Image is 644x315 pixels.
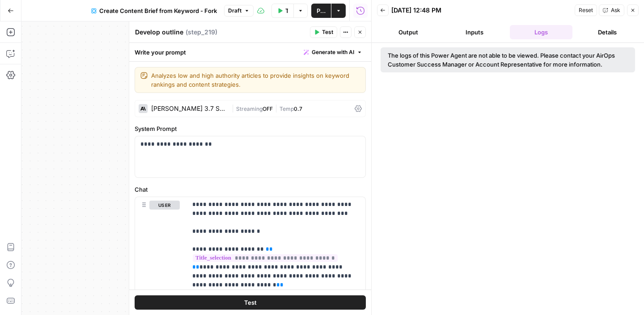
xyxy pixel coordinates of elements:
[388,51,628,69] div: The logs of this Power Agent are not able to be viewed. Please contact your AirOps Customer Succe...
[611,6,620,14] span: Ask
[151,105,228,112] div: [PERSON_NAME] 3.7 Sonnet
[311,4,331,18] button: Publish
[300,46,366,58] button: Generate with AI
[443,25,506,39] button: Inputs
[244,298,257,307] span: Test
[236,105,263,112] span: Streaming
[377,25,440,39] button: Output
[135,124,366,133] label: System Prompt
[294,105,302,112] span: 0.7
[135,28,183,37] textarea: Develop outline
[149,201,180,210] button: user
[228,7,241,15] span: Draft
[224,5,254,17] button: Draft
[510,25,572,39] button: Logs
[317,6,326,15] span: Publish
[576,25,639,39] button: Details
[285,6,288,15] span: Test Workflow
[232,104,236,113] span: |
[575,4,597,16] button: Reset
[273,104,280,113] span: |
[135,185,366,194] label: Chat
[99,6,217,15] span: Create Content Brief from Keyword - Fork
[579,6,593,14] span: Reset
[135,295,366,310] button: Test
[271,4,293,18] button: Test Workflow
[310,26,337,38] button: Test
[186,28,217,37] span: ( step_219 )
[322,28,333,36] span: Test
[312,48,354,56] span: Generate with AI
[280,105,294,112] span: Temp
[263,105,273,112] span: OFF
[599,4,624,16] button: Ask
[86,4,222,18] button: Create Content Brief from Keyword - Fork
[151,71,360,89] textarea: Analyzes low and high authority articles to provide insights on keyword rankings and content stra...
[129,43,371,61] div: Write your prompt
